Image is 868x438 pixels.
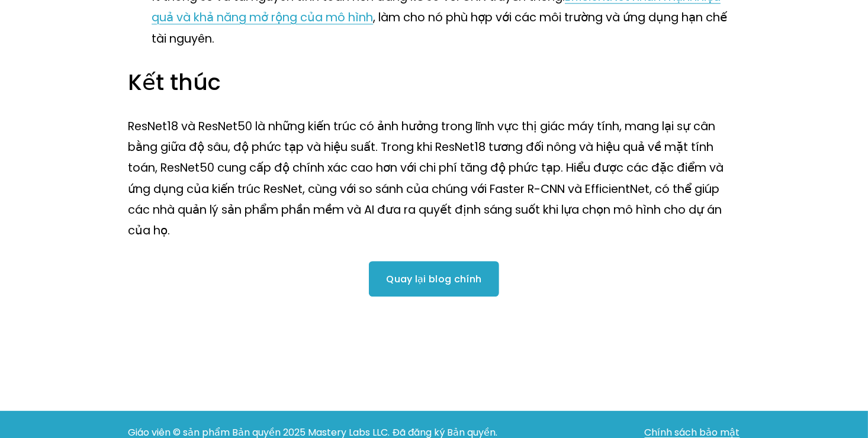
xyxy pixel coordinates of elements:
p: ResNet18 và ResNet50 là những kiến trúc có ảnh hưởng trong lĩnh vực thị giác máy tính, mang lại s... [128,116,740,241]
a: Quay lại blog chính [369,261,499,297]
h3: Kết thúc [128,68,740,97]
